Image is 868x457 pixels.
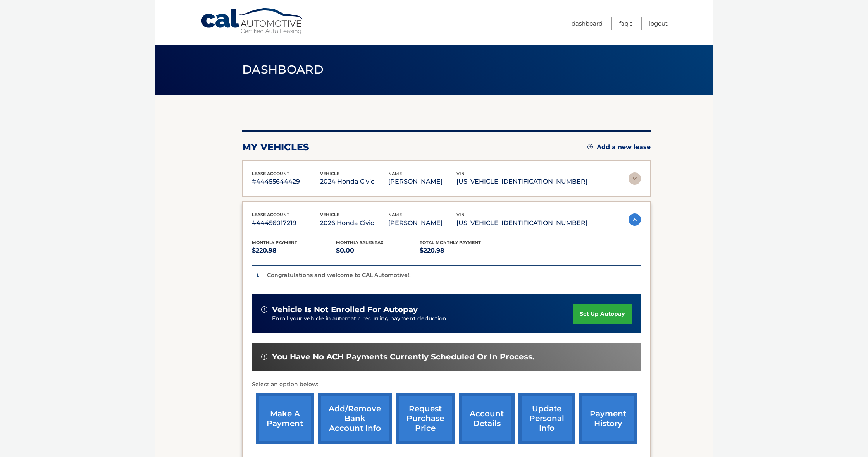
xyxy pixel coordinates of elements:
a: payment history [579,393,637,444]
a: set up autopay [573,304,632,324]
a: update personal info [518,393,575,444]
span: name [388,171,402,176]
p: Select an option below: [252,380,641,389]
span: lease account [252,171,289,176]
span: Monthly sales Tax [336,240,384,245]
img: accordion-active.svg [629,213,641,226]
img: alert-white.svg [261,306,267,313]
p: Congratulations and welcome to CAL Automotive!! [267,271,411,278]
span: vin [456,171,465,176]
a: request purchase price [396,393,455,444]
p: $220.98 [252,245,336,256]
p: #44455644429 [252,176,320,187]
a: Add a new lease [587,143,651,151]
p: #44456017219 [252,218,320,228]
a: Dashboard [572,17,603,30]
img: alert-white.svg [261,354,267,360]
a: Cal Automotive [200,8,305,35]
p: [US_VEHICLE_IDENTIFICATION_NUMBER] [456,176,587,187]
img: accordion-rest.svg [629,172,641,185]
span: vin [456,212,465,217]
a: Add/Remove bank account info [318,393,392,444]
span: vehicle [320,171,339,176]
p: [PERSON_NAME] [388,218,456,228]
a: make a payment [256,393,314,444]
p: Enroll your vehicle in automatic recurring payment deduction. [272,314,573,323]
span: lease account [252,212,289,217]
span: You have no ACH payments currently scheduled or in process. [272,352,534,362]
span: name [388,212,402,217]
h2: my vehicles [242,141,309,153]
p: [US_VEHICLE_IDENTIFICATION_NUMBER] [456,218,587,228]
span: vehicle is not enrolled for autopay [272,305,418,314]
a: FAQ's [619,17,632,30]
p: [PERSON_NAME] [388,176,456,187]
span: Dashboard [242,62,324,77]
a: account details [459,393,515,444]
span: Total Monthly Payment [420,240,481,245]
p: $220.98 [420,245,504,256]
img: add.svg [587,144,593,149]
span: Monthly Payment [252,240,297,245]
a: Logout [649,17,668,30]
p: 2026 Honda Civic [320,218,388,228]
p: 2024 Honda Civic [320,176,388,187]
span: vehicle [320,212,339,217]
p: $0.00 [336,245,420,256]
